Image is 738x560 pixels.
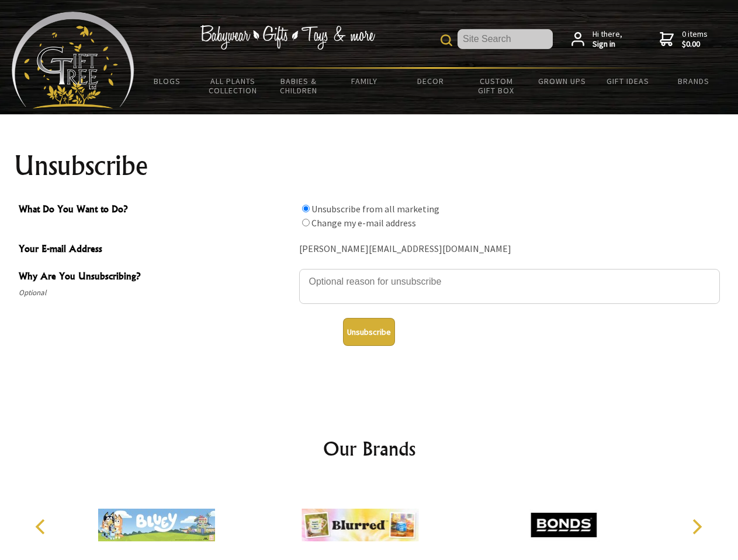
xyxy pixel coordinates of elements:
img: product search [441,34,452,46]
input: Site Search [458,29,553,49]
img: Babyware - Gifts - Toys and more... [12,12,134,108]
button: Next [684,514,709,540]
h1: Unsubscribe [14,152,725,180]
strong: $0.00 [682,39,708,50]
img: Babywear - Gifts - Toys & more [200,25,375,50]
a: Gift Ideas [595,69,661,93]
span: Your E-mail Address [19,242,293,258]
input: What Do You Want to Do? [302,205,310,212]
button: Unsubscribe [343,318,395,346]
label: Unsubscribe from all marketing [311,203,439,215]
textarea: Why Are You Unsubscribing? [299,269,720,304]
a: Babies & Children [266,69,332,103]
a: Brands [661,69,727,93]
a: Family [332,69,398,93]
span: 0 items [682,29,708,50]
input: What Do You Want to Do? [302,219,310,226]
strong: Sign in [593,39,622,50]
a: Decor [397,69,463,93]
label: Change my e-mail address [311,217,416,229]
a: All Plants Collection [200,69,266,103]
a: BLOGS [134,69,200,93]
span: Optional [19,286,293,300]
span: Hi there, [593,29,622,50]
div: [PERSON_NAME][EMAIL_ADDRESS][DOMAIN_NAME] [299,240,720,258]
button: Previous [29,514,55,540]
span: Why Are You Unsubscribing? [19,269,293,286]
a: 0 items$0.00 [660,29,708,50]
a: Hi there,Sign in [571,29,622,50]
a: Grown Ups [529,69,595,93]
h2: Our Brands [23,435,715,463]
span: What Do You Want to Do? [19,202,293,219]
a: Custom Gift Box [463,69,529,103]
